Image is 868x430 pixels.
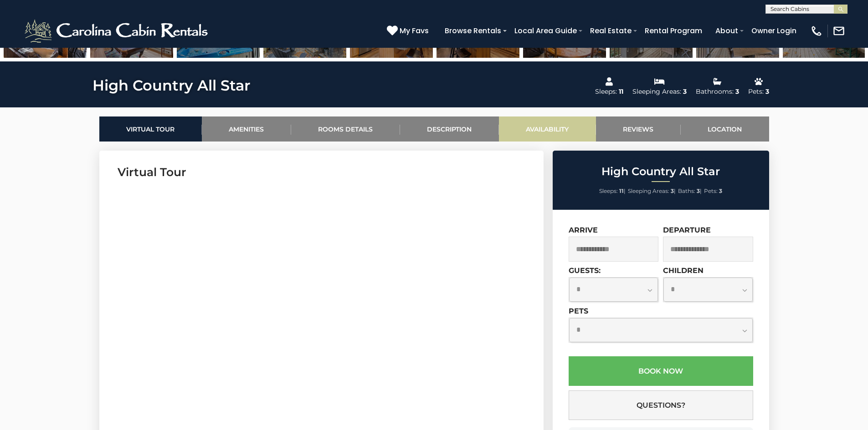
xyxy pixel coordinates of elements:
[747,23,801,39] a: Owner Login
[810,25,823,37] img: phone-regular-white.png
[596,116,681,142] a: Reviews
[499,116,596,142] a: Availability
[569,226,598,234] label: Arrive
[678,185,702,197] li: |
[697,187,700,194] strong: 3
[628,187,669,194] span: Sleeping Areas:
[23,17,212,45] img: White-1-2.png
[118,164,525,180] h3: Virtual Tour
[671,187,674,194] strong: 3
[510,23,581,39] a: Local Area Guide
[640,23,707,39] a: Rental Program
[681,116,769,142] a: Location
[832,25,845,37] img: mail-regular-white.png
[387,25,431,37] a: My Favs
[569,266,601,275] label: Guests:
[586,23,636,39] a: Real Estate
[555,166,767,177] h2: High Country All Star
[569,356,753,386] button: Book Now
[711,23,743,39] a: About
[719,187,722,194] strong: 3
[704,187,718,194] span: Pets:
[400,25,429,36] span: My Favs
[99,116,202,142] a: Virtual Tour
[440,23,506,39] a: Browse Rentals
[291,116,400,142] a: Rooms Details
[619,187,624,194] strong: 11
[678,187,695,194] span: Baths:
[663,226,711,234] label: Departure
[400,116,499,142] a: Description
[599,187,618,194] span: Sleeps:
[663,266,704,275] label: Children
[599,185,626,197] li: |
[628,185,676,197] li: |
[202,116,291,142] a: Amenities
[569,307,588,315] label: Pets
[569,390,753,420] button: Questions?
